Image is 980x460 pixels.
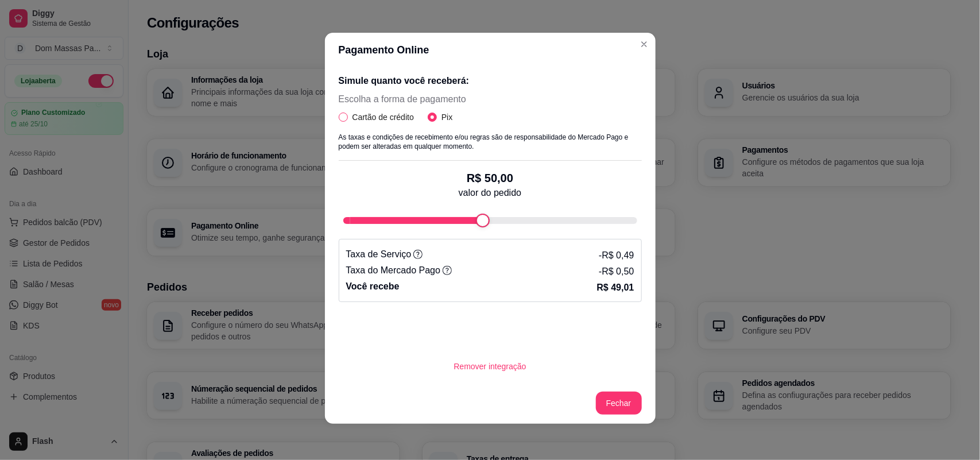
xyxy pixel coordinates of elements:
[346,264,452,277] p: Taxa do Mercado Pago
[437,111,457,123] span: Pix
[346,248,423,261] p: Taxa de Serviço
[444,355,535,378] button: Remover integração
[346,280,400,293] p: Você recebe
[635,35,653,53] button: Close
[459,170,521,186] p: R$ 50,00
[343,214,637,227] div: fee-calculator
[597,281,634,295] p: R$ 49,01
[599,265,634,279] p: - R$ 0,50
[339,92,466,123] div: Escolha a forma de pagamento
[596,392,642,415] button: Fechar
[339,133,642,151] p: As taxas e condições de recebimento e/ou regras são de responsabilidade do Mercado Pago e podem s...
[599,249,634,262] p: - R$ 0,49
[325,33,656,67] header: Pagamento Online
[459,186,521,200] p: valor do pedido
[339,92,466,106] span: Escolha a forma de pagamento
[339,74,642,88] p: Simule quanto você receberá:
[348,111,419,123] span: Cartão de crédito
